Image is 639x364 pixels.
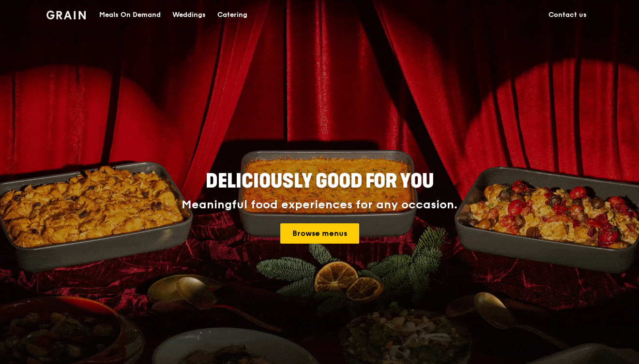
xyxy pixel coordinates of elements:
div: Meals On Demand [99,0,161,29]
a: Browse menus [280,223,359,244]
div: Catering [217,0,247,29]
a: Contact us [543,0,593,29]
div: Weddings [172,0,206,29]
img: Grain [46,11,86,19]
a: Weddings [167,0,212,29]
a: Catering [212,0,253,29]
